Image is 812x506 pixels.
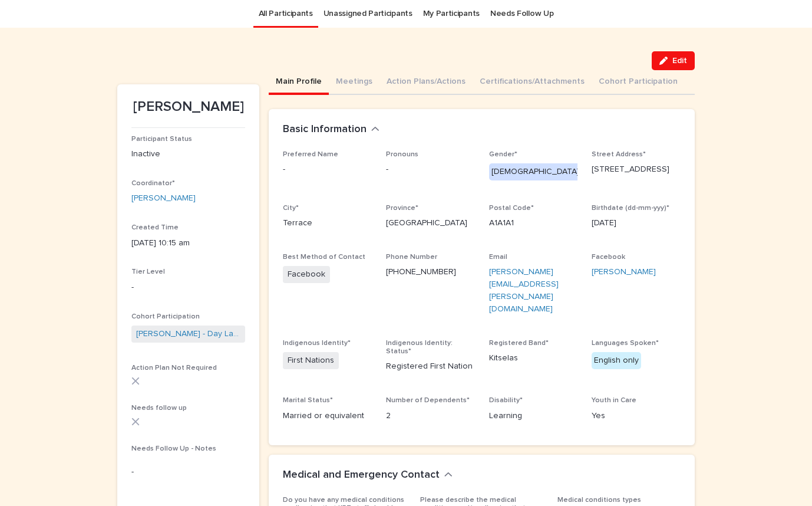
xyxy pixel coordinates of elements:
[269,70,329,95] button: Main Profile
[672,57,687,65] span: Edit
[489,410,578,422] p: Learning
[283,163,372,176] p: -
[131,98,245,116] p: [PERSON_NAME]
[283,151,338,158] span: Preferred Name
[592,340,659,347] span: Languages Spoken*
[131,313,200,320] span: Cohort Participation
[592,352,641,369] div: English only
[473,70,592,95] button: Certifications/Attachments
[386,217,475,229] p: [GEOGRAPHIC_DATA]
[489,205,534,212] span: Postal Code*
[489,217,578,229] p: A1A1A1
[592,410,681,422] p: Yes
[131,281,245,294] p: -
[131,364,217,372] span: Action Plan Not Required
[131,148,245,160] p: Inactive
[386,268,456,276] a: [PHONE_NUMBER]
[592,397,636,404] span: Youth in Care
[489,352,578,364] p: Kitselas
[386,397,470,404] span: Number of Dependents*
[592,151,646,158] span: Street Address*
[489,163,582,180] div: [DEMOGRAPHIC_DATA]
[489,397,523,404] span: Disability*
[131,445,216,452] span: Needs Follow Up - Notes
[283,469,453,482] button: Medical and Emergency Contact
[283,410,372,422] p: Married or equivalent
[131,224,179,231] span: Created Time
[489,151,517,158] span: Gender*
[283,340,351,347] span: Indigenous Identity*
[131,237,245,249] p: [DATE] 10:15 am
[283,266,330,283] span: Facebook
[489,268,559,313] a: [PERSON_NAME][EMAIL_ADDRESS][PERSON_NAME][DOMAIN_NAME]
[386,205,418,212] span: Province*
[386,340,453,355] span: Indigenous Identity: Status*
[131,192,196,205] a: [PERSON_NAME]
[592,205,669,212] span: Birthdate (dd-mm-yyy)*
[283,123,379,136] button: Basic Information
[386,410,475,422] p: 2
[283,254,365,261] span: Best Method of Contact
[131,405,187,412] span: Needs follow up
[379,70,473,95] button: Action Plans/Actions
[136,328,240,340] a: [PERSON_NAME] - Day Labour- [DATE]
[283,469,440,482] h2: Medical and Emergency Contact
[489,340,549,347] span: Registered Band*
[557,497,641,504] span: Medical conditions types
[283,205,299,212] span: City*
[283,123,367,136] h2: Basic Information
[592,70,685,95] button: Cohort Participation
[283,352,339,369] span: First Nations
[386,151,418,158] span: Pronouns
[592,163,681,176] p: [STREET_ADDRESS]
[386,360,475,373] p: Registered First Nation
[652,51,695,70] button: Edit
[592,268,656,276] a: [PERSON_NAME]
[489,254,507,261] span: Email
[131,136,192,143] span: Participant Status
[592,217,681,229] p: [DATE]
[283,217,372,229] p: Terrace
[131,268,165,275] span: Tier Level
[592,254,625,261] span: Facebook
[386,254,437,261] span: Phone Number
[131,466,245,478] p: -
[283,397,333,404] span: Marital Status*
[131,180,175,187] span: Coordinator*
[386,163,475,176] p: -
[329,70,379,95] button: Meetings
